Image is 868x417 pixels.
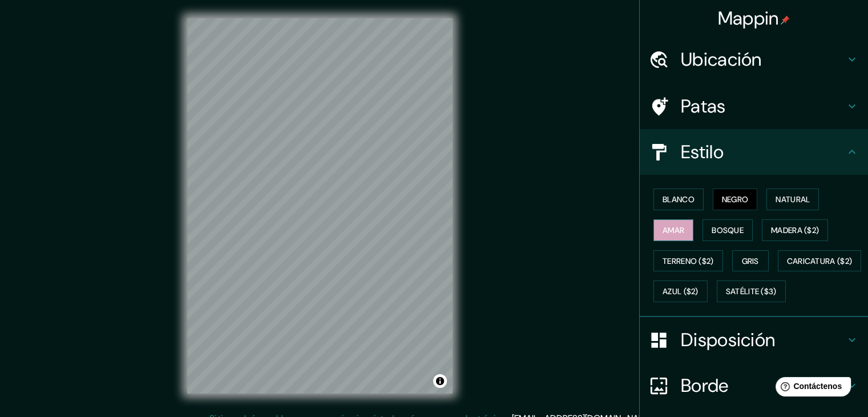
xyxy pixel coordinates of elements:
[766,372,855,404] iframe: Lanzador de widgets de ayuda
[712,225,744,235] font: Bosque
[718,6,779,30] font: Mappin
[766,189,819,210] button: Natural
[713,189,758,210] button: Negro
[640,363,868,408] div: Borde
[640,83,868,129] div: Patas
[663,194,695,205] font: Blanco
[717,280,786,302] button: Satélite ($3)
[787,256,853,266] font: Caricatura ($2)
[681,374,729,398] font: Borde
[433,374,447,388] button: Activar o desactivar atribución
[732,250,769,272] button: Gris
[640,317,868,363] div: Disposición
[726,287,777,297] font: Satélite ($3)
[653,219,693,241] button: Amar
[663,256,714,266] font: Terreno ($2)
[781,15,790,25] img: pin-icon.png
[681,328,775,352] font: Disposición
[722,194,749,205] font: Negro
[762,219,828,241] button: Madera ($2)
[771,225,819,235] font: Madera ($2)
[681,140,724,164] font: Estilo
[653,280,708,302] button: Azul ($2)
[653,189,704,210] button: Blanco
[187,18,453,394] canvas: Mapa
[663,225,684,235] font: Amar
[778,250,862,272] button: Caricatura ($2)
[776,194,810,205] font: Natural
[703,219,753,241] button: Bosque
[681,47,762,71] font: Ubicación
[640,37,868,82] div: Ubicación
[681,94,726,118] font: Patas
[653,250,723,272] button: Terreno ($2)
[663,287,699,297] font: Azul ($2)
[742,256,759,266] font: Gris
[640,129,868,175] div: Estilo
